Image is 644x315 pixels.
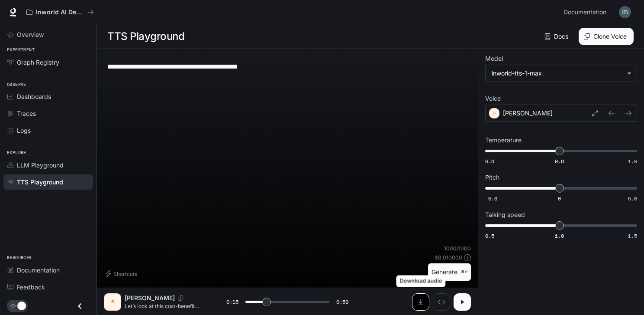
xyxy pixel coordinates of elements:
p: [PERSON_NAME] [503,109,553,118]
div: inworld-tts-1-max [486,65,637,82]
button: All workspaces [23,3,98,21]
button: Copy Voice ID [175,295,187,301]
div: S [106,295,119,309]
span: Logs [17,126,31,135]
a: Dashboards [3,89,93,104]
span: Overview [17,30,44,39]
span: 0:15 [226,298,238,306]
div: inworld-tts-1-max [492,69,623,78]
span: 0.6 [485,157,494,165]
p: 1000 / 1000 [444,245,471,252]
span: 5.0 [628,195,637,202]
button: Download audio [412,293,429,311]
span: 1.0 [628,157,637,165]
a: Feedback [3,279,93,295]
p: Talking speed [485,212,525,218]
span: 0 [558,195,561,202]
a: LLM Playground [3,157,93,173]
button: Generate⌘⏎ [428,263,471,281]
p: Inworld AI Demos [36,9,84,16]
p: Let’s look at this cost-benefit analysis for a national highway construction project. The table s... [125,302,206,310]
p: Voice [485,95,501,102]
a: Documentation [3,262,93,278]
a: Logs [3,123,93,138]
span: Feedback [17,282,45,292]
button: Shortcuts [104,267,141,281]
span: Documentation [563,7,606,18]
span: 0:59 [336,298,348,306]
button: Close drawer [70,297,90,315]
a: Traces [3,106,93,121]
span: TTS Playground [17,177,63,187]
p: Pitch [485,174,499,180]
span: Documentation [17,266,60,275]
p: ⌘⏎ [461,269,467,275]
button: User avatar [616,3,634,21]
span: -5.0 [485,195,497,202]
button: Clone Voice [579,28,634,45]
span: LLM Playground [17,161,64,170]
p: Model [485,56,503,62]
p: $ 0.010000 [435,254,462,261]
span: Dashboards [17,92,51,101]
span: Traces [17,109,36,118]
a: Overview [3,27,93,42]
span: 1.5 [628,232,637,240]
span: Dark mode toggle [17,301,26,310]
span: 0.5 [485,232,494,240]
a: TTS Playground [3,174,93,190]
a: Documentation [560,3,613,21]
h1: TTS Playground [107,28,184,45]
span: 1.0 [555,232,564,240]
button: Inspect [433,293,450,311]
a: Graph Registry [3,55,93,70]
p: Temperature [485,137,522,143]
p: [PERSON_NAME] [125,294,175,302]
a: Docs [543,28,572,45]
span: 0.8 [555,157,564,165]
span: Graph Registry [17,58,59,67]
img: User avatar [619,6,631,18]
div: Download audio [396,276,446,287]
